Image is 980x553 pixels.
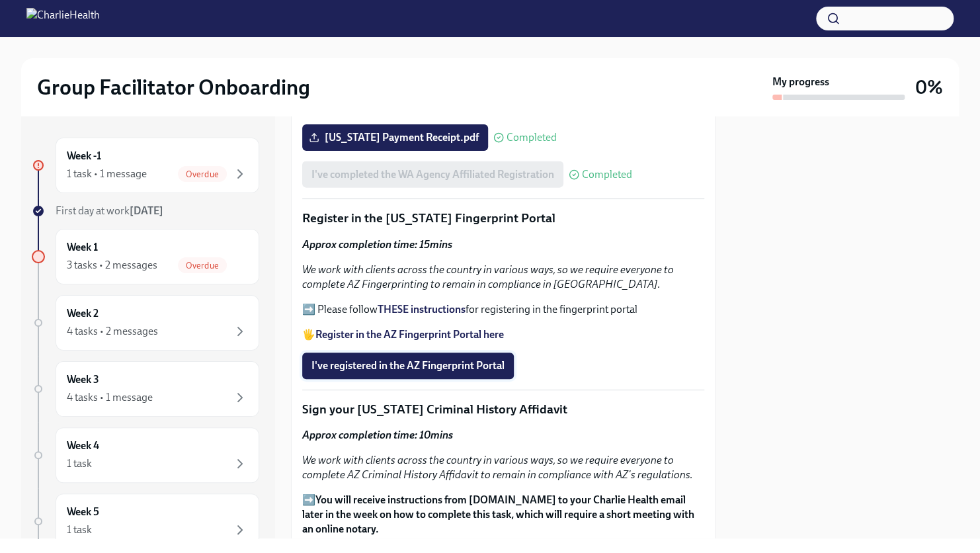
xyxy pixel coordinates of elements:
span: Completed [582,169,632,180]
h6: Week 4 [67,439,99,453]
label: [US_STATE] Payment Receipt.pdf [302,124,488,151]
span: First day at work [56,204,163,217]
p: ➡️ Please follow for registering in the fingerprint portal [302,302,704,317]
a: Week 34 tasks • 1 message [32,361,259,417]
a: Week 51 task [32,493,259,549]
div: 1 task [67,523,92,537]
strong: My progress [772,75,829,89]
div: 1 task • 1 message [67,167,147,181]
span: I've registered in the AZ Fingerprint Portal [311,359,505,372]
em: We work with clients across the country in various ways, so we require everyone to complete AZ Fi... [302,263,674,290]
span: Overdue [178,261,227,271]
button: I've registered in the AZ Fingerprint Portal [302,353,514,379]
em: We work with clients across the country in various ways, so we require everyone to complete AZ Cr... [302,454,693,481]
span: [US_STATE] Payment Receipt.pdf [311,131,479,144]
p: Register in the [US_STATE] Fingerprint Portal [302,210,704,227]
div: 3 tasks • 2 messages [67,258,157,273]
div: 4 tasks • 2 messages [67,324,158,339]
span: Completed [507,132,557,143]
strong: Approx completion time: 10mins [302,429,453,441]
h6: Week 1 [67,240,98,255]
span: Overdue [178,169,227,179]
h6: Week -1 [67,149,101,163]
h6: Week 5 [67,505,99,519]
h6: Week 3 [67,372,99,387]
h6: Week 2 [67,306,99,321]
strong: You will receive instructions from [DOMAIN_NAME] to your Charlie Health email later in the week o... [302,493,694,535]
strong: [DATE] [130,204,163,217]
div: 1 task [67,456,92,471]
strong: Approx completion time: 15mins [302,238,452,251]
p: 🖐️ [302,327,704,342]
a: THESE instructions [378,303,466,316]
a: Week 24 tasks • 2 messages [32,295,259,351]
a: Register in the AZ Fingerprint Portal here [315,328,504,341]
a: First day at work[DATE] [32,204,259,218]
img: CharlieHealth [26,8,100,29]
a: Week 13 tasks • 2 messagesOverdue [32,229,259,284]
p: Sign your [US_STATE] Criminal History Affidavit [302,401,704,418]
a: Week -11 task • 1 messageOverdue [32,138,259,193]
a: Week 41 task [32,427,259,483]
div: 4 tasks • 1 message [67,390,153,405]
h3: 0% [915,75,943,99]
h2: Group Facilitator Onboarding [37,74,310,101]
p: ➡️ [302,493,704,536]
